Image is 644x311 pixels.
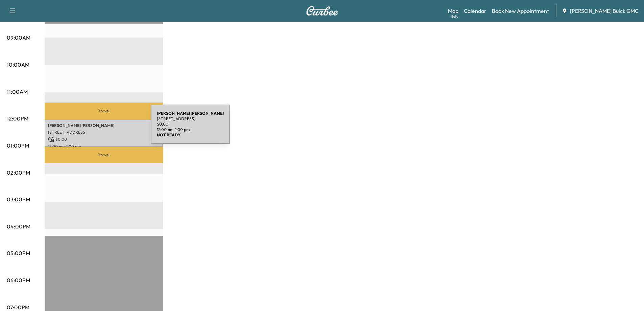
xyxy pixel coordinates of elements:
[7,141,29,150] p: 01:00PM
[448,7,458,15] a: MapBeta
[7,169,30,177] p: 02:00PM
[157,127,224,132] p: 12:00 pm - 1:00 pm
[157,132,181,137] b: NOT READY
[7,61,29,69] p: 10:00AM
[451,14,458,19] div: Beta
[45,103,163,119] p: Travel
[48,136,160,142] p: $ 0.00
[7,114,28,123] p: 12:00PM
[48,144,160,149] p: 12:00 pm - 1:00 pm
[7,249,30,257] p: 05:00PM
[7,195,30,203] p: 03:00PM
[157,111,224,116] b: [PERSON_NAME] [PERSON_NAME]
[48,123,160,128] p: [PERSON_NAME] [PERSON_NAME]
[464,7,486,15] a: Calendar
[492,7,549,15] a: Book New Appointment
[306,6,338,16] img: Curbee Logo
[157,121,224,127] p: $ 0.00
[157,116,224,121] p: [STREET_ADDRESS]
[7,34,30,42] p: 09:00AM
[48,130,160,135] p: [STREET_ADDRESS]
[7,222,30,230] p: 04:00PM
[570,7,639,15] span: [PERSON_NAME] Buick GMC
[7,88,28,96] p: 11:00AM
[7,276,30,284] p: 06:00PM
[45,147,163,163] p: Travel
